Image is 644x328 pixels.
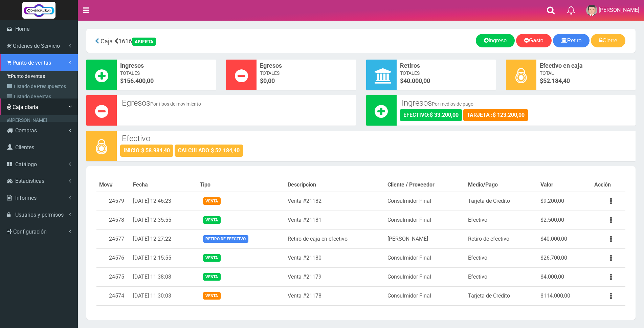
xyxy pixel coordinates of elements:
[538,192,592,211] td: $9.200,00
[132,38,156,46] div: ABIERTA
[13,228,47,235] span: Configuración
[203,235,248,242] span: Retiro de efectivo
[385,229,465,248] td: [PERSON_NAME]
[2,81,77,91] a: Listado de Presupuestos
[599,7,639,13] span: [PERSON_NAME]
[586,5,597,16] img: User Image
[96,267,130,286] td: 24575
[124,77,154,84] font: 156.400,00
[96,229,130,248] td: 24577
[538,267,592,286] td: $4.000,00
[385,211,465,229] td: Consulmidor Final
[465,192,538,211] td: Tarjeta de Crédito
[203,197,220,204] span: Venta
[476,34,515,47] a: Ingreso
[400,61,492,70] span: Retiros
[385,178,465,192] th: Cliente / Proveedor
[538,211,592,229] td: $2.500,00
[465,178,538,192] th: Medio/Pago
[465,248,538,267] td: Efectivo
[141,147,170,154] strong: $ 58.984,40
[120,145,173,157] div: INICIO:
[592,178,625,192] th: Acción
[465,267,538,286] td: Efectivo
[130,192,197,211] td: [DATE] 12:46:23
[197,178,285,192] th: Tipo
[96,286,130,305] td: 24574
[130,286,197,305] td: [DATE] 11:30:03
[540,70,632,76] span: Total
[538,248,592,267] td: $26.700,00
[122,99,351,107] h3: Egresos
[96,248,130,267] td: 24576
[285,248,385,267] td: Venta #21180
[130,267,197,286] td: [DATE] 11:38:08
[403,77,430,84] font: 40.000,00
[260,70,352,76] span: Totales
[385,267,465,286] td: Consulmidor Final
[15,127,37,134] span: Compras
[285,229,385,248] td: Retiro de caja en efectivo
[2,71,77,81] a: Punto de ventas
[2,91,77,102] a: Listado de ventas
[385,286,465,305] td: Consulmidor Final
[101,38,113,45] span: Caja
[538,286,592,305] td: $114.000,00
[203,273,220,280] span: Venta
[260,76,352,85] span: $
[285,192,385,211] td: Venta #21182
[400,109,462,121] div: EFECTIVO:
[553,34,590,47] a: Retiro
[516,34,552,47] a: Gasto
[211,147,240,154] strong: $ 52.184,40
[400,70,492,76] span: Totales
[591,34,625,47] a: Cierre
[15,144,34,151] span: Clientes
[285,211,385,229] td: Venta #21181
[122,134,630,143] h3: Efectivo
[130,178,197,192] th: Fecha
[385,192,465,211] td: Consulmidor Final
[463,109,528,121] div: TARJETA :
[538,229,592,248] td: $40.000,00
[432,101,473,107] small: Por medios de pago
[15,195,37,201] span: Informes
[385,248,465,267] td: Consulmidor Final
[96,192,130,211] td: 24579
[543,77,570,84] span: 52.184,40
[96,178,130,192] th: Mov#
[203,216,220,223] span: Venta
[540,61,632,70] span: Efectivo en caja
[22,2,55,19] img: Logo grande
[130,229,197,248] td: [DATE] 12:27:22
[15,26,29,32] span: Home
[203,292,220,299] span: Venta
[263,77,275,84] font: 0,00
[96,211,130,229] td: 24578
[120,61,213,70] span: Ingresos
[203,254,220,261] span: Venta
[13,104,38,110] span: Caja diaria
[15,161,37,168] span: Catálogo
[400,76,492,85] span: $
[2,115,77,125] a: [PERSON_NAME]
[540,76,632,85] span: $
[285,286,385,305] td: Venta #21178
[465,229,538,248] td: Retiro de efectivo
[493,112,525,118] strong: $ 123.200,00
[130,211,197,229] td: [DATE] 12:35:55
[130,248,197,267] td: [DATE] 12:15:55
[465,286,538,305] td: Tarjeta de Crédito
[175,145,243,157] div: CALCULADO:
[91,34,271,48] div: 1616
[430,112,459,118] strong: $ 33.200,00
[13,60,51,66] span: Punto de ventas
[120,70,213,76] span: Totales
[120,76,213,85] span: $
[402,99,631,107] h3: Ingresos
[15,178,44,184] span: Estadisticas
[285,178,385,192] th: Descripcion
[150,101,201,107] small: Por tipos de movimiento
[465,211,538,229] td: Efectivo
[538,178,592,192] th: Valor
